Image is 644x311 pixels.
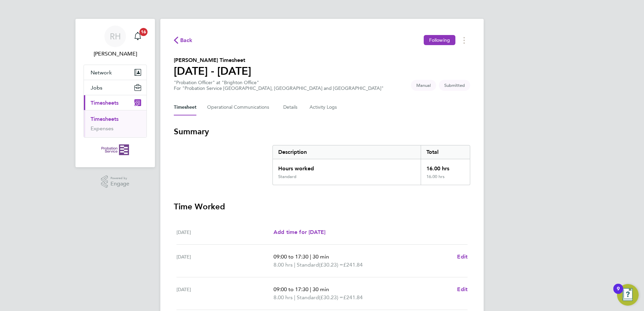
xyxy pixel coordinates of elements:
[421,159,470,174] div: 16.00 hrs
[174,201,470,212] h3: Time Worked
[424,35,455,45] button: Following
[110,181,129,187] span: Engage
[343,294,363,301] span: £241.84
[297,293,319,302] span: Standard
[174,56,251,64] h2: [PERSON_NAME] Timesheet
[110,32,121,41] span: RH
[101,144,129,155] img: probationservice-logo-retina.png
[457,253,468,261] a: Edit
[174,64,251,78] h1: [DATE] - [DATE]
[174,85,384,91] div: For "Probation Service [GEOGRAPHIC_DATA], [GEOGRAPHIC_DATA] and [GEOGRAPHIC_DATA]"
[458,35,470,45] button: Timesheets Menu
[273,145,421,159] div: Description
[273,229,325,235] span: Add time for [DATE]
[273,294,293,301] span: 8.00 hrs
[617,284,639,306] button: Open Resource Center, 9 new notifications
[91,116,119,122] a: Timesheets
[457,253,468,260] span: Edit
[84,144,147,155] a: Go to home page
[174,126,470,137] h3: Summary
[176,228,273,236] div: [DATE]
[457,285,468,293] a: Edit
[84,95,147,110] button: Timesheets
[313,286,329,292] span: 30 min
[310,253,311,260] span: |
[84,26,147,58] a: RH[PERSON_NAME]
[313,253,329,260] span: 30 min
[343,262,363,268] span: £241.84
[319,294,343,301] span: (£30.23) =
[283,99,299,115] button: Details
[273,228,325,236] a: Add time for [DATE]
[174,80,384,91] div: "Probation Officer" at "Brighton Office"
[429,37,450,43] span: Following
[174,36,193,44] button: Back
[278,174,296,179] div: Standard
[84,80,147,95] button: Jobs
[272,145,470,185] div: Summary
[310,99,338,115] button: Activity Logs
[101,175,130,188] a: Powered byEngage
[294,262,295,268] span: |
[176,285,273,302] div: [DATE]
[131,26,144,47] a: 16
[310,286,311,292] span: |
[91,69,112,76] span: Network
[297,261,319,269] span: Standard
[176,253,273,269] div: [DATE]
[617,289,620,298] div: 9
[319,262,343,268] span: (£30.23) =
[110,175,129,181] span: Powered by
[273,262,293,268] span: 8.00 hrs
[91,84,102,91] span: Jobs
[84,50,147,58] span: Richard Hall
[273,159,421,174] div: Hours worked
[91,125,114,132] a: Expenses
[294,294,295,301] span: |
[421,174,470,185] div: 16.00 hrs
[91,100,119,106] span: Timesheets
[84,110,147,137] div: Timesheets
[75,19,155,167] nav: Main navigation
[207,99,272,115] button: Operational Communications
[439,80,470,91] span: This timesheet is Submitted.
[139,28,148,36] span: 16
[174,99,196,115] button: Timesheet
[273,253,309,260] span: 09:00 to 17:30
[180,36,193,44] span: Back
[84,65,147,80] button: Network
[421,145,470,159] div: Total
[411,80,436,91] span: This timesheet was manually created.
[273,286,309,292] span: 09:00 to 17:30
[457,286,468,292] span: Edit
